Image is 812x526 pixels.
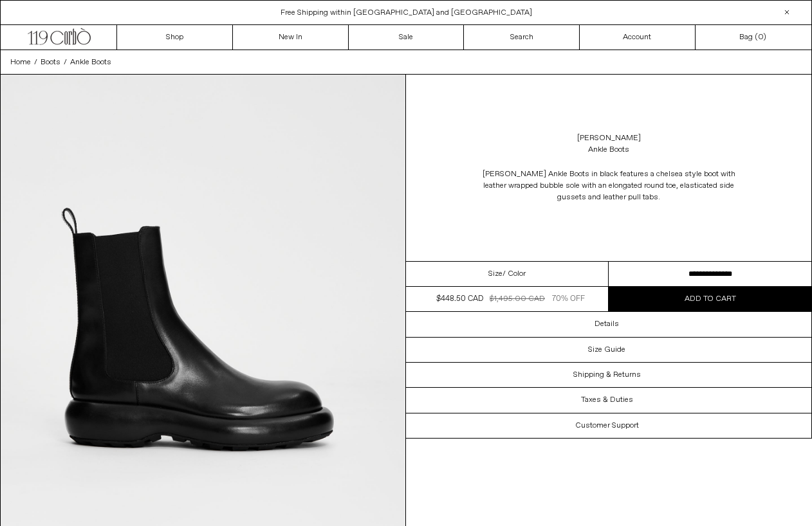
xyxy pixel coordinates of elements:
[41,57,60,68] a: Boots
[480,168,737,203] span: [PERSON_NAME] Ankle Boots in black features a chelsea style boot with leather wrapped bubble sole...
[581,395,633,404] h3: Taxes & Duties
[117,25,233,50] a: Shop
[70,57,111,68] a: Ankle Boots
[64,57,67,68] span: /
[34,57,37,68] span: /
[70,57,111,68] span: Ankle Boots
[580,25,696,50] a: Account
[464,25,580,50] a: Search
[10,57,31,68] span: Home
[552,293,585,305] div: 70% OFF
[575,421,639,430] h3: Customer Support
[609,287,811,311] button: Add to cart
[490,293,545,305] div: $1,495.00 CAD
[41,57,60,68] span: Boots
[573,370,641,379] h3: Shipping & Returns
[233,25,349,50] a: New In
[577,132,641,144] a: [PERSON_NAME]
[488,268,503,280] span: Size
[685,294,736,304] span: Add to cart
[588,345,625,354] h3: Size Guide
[758,32,763,42] span: 0
[588,144,629,156] div: Ankle Boots
[503,268,526,280] span: / Color
[696,25,811,50] a: Bag ()
[281,8,532,18] a: Free Shipping within [GEOGRAPHIC_DATA] and [GEOGRAPHIC_DATA]
[436,293,483,305] div: $448.50 CAD
[595,320,619,329] h3: Details
[349,25,465,50] a: Sale
[10,57,31,68] a: Home
[758,32,766,43] span: )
